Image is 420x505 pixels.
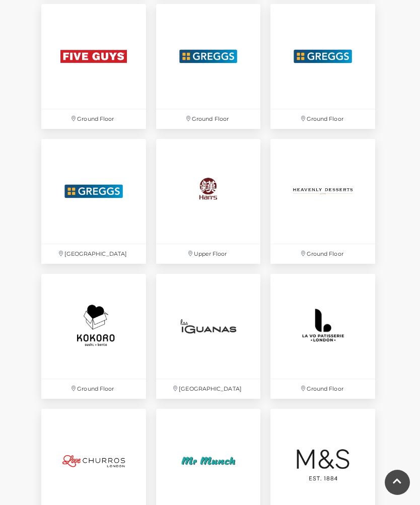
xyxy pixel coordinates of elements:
[156,109,261,129] p: Ground Floor
[156,379,261,399] p: [GEOGRAPHIC_DATA]
[41,109,146,129] p: Ground Floor
[265,269,380,404] a: Ground Floor
[41,379,146,399] p: Ground Floor
[36,269,151,404] a: Ground Floor
[265,134,380,269] a: Ground Floor
[36,134,151,269] a: [GEOGRAPHIC_DATA]
[270,379,375,399] p: Ground Floor
[270,244,375,264] p: Ground Floor
[151,269,266,404] a: [GEOGRAPHIC_DATA]
[156,244,261,264] p: Upper Floor
[41,244,146,264] p: [GEOGRAPHIC_DATA]
[151,134,266,269] a: Upper Floor
[270,109,375,129] p: Ground Floor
